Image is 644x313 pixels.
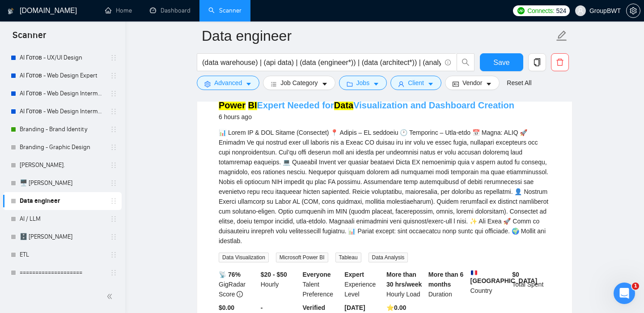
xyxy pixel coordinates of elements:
span: Scanner [5,29,53,47]
span: info-circle [445,60,451,65]
mark: BI [248,100,257,110]
span: caret-down [486,81,492,87]
div: Total Spent [510,270,552,299]
span: holder [110,233,117,240]
span: holder [110,251,117,258]
div: Experience Level [343,270,385,299]
span: holder [110,90,117,97]
a: ETL [20,246,105,264]
span: Save [493,57,509,68]
mark: Power [219,100,246,110]
b: Verified [303,304,326,311]
span: holder [110,269,117,276]
b: [GEOGRAPHIC_DATA] [470,270,538,284]
span: holder [110,108,117,115]
span: holder [110,72,117,79]
button: copy [528,53,546,71]
a: Branding - Brand Identity [20,120,105,138]
span: Connects: [527,6,554,16]
span: user [577,8,584,14]
img: 🇫🇷 [471,270,477,276]
span: search [457,58,474,66]
span: idcard [453,81,459,87]
b: [DATE] [344,304,365,311]
a: searchScanner [208,7,241,14]
b: $20 - $50 [261,271,287,278]
button: delete [551,53,569,71]
b: $0.00 [219,304,234,311]
span: Data Visualization [219,253,269,262]
a: [PERSON_NAME]. [20,156,105,174]
mark: Data [334,100,353,110]
input: Search Freelance Jobs... [202,57,441,68]
div: Hourly Load [385,270,427,299]
a: AI / LLM [20,210,105,228]
b: ⭐️ 0.00 [386,304,406,311]
span: delete [551,58,568,66]
a: 🖥️ [PERSON_NAME] [20,174,105,192]
span: Microsoft Power BI [276,253,328,262]
span: holder [110,144,117,151]
span: copy [529,58,546,66]
span: holder [110,54,117,61]
button: search [457,53,475,71]
div: Country [469,270,511,299]
button: settingAdvancedcaret-down [197,76,259,90]
b: 📡 76% [219,271,241,278]
span: Advanced [214,78,242,88]
a: dashboardDashboard [150,7,191,14]
b: - [261,304,263,311]
span: holder [110,126,117,133]
a: Reset All [507,78,531,88]
img: logo [8,4,14,18]
div: Talent Preference [301,270,343,299]
span: Tableau [335,253,361,262]
span: bars [271,81,277,87]
span: caret-down [322,81,328,87]
div: 📊 Power BI & SQL Expert (Freelance) 📍 Remote – EU timezone 🕐 Freelance – Full-time 📅 Start: ASAP ... [219,128,551,246]
div: Duration [427,270,469,299]
a: homeHome [105,7,132,14]
a: setting [626,7,640,14]
span: info-circle [237,291,243,297]
b: More than 6 months [428,271,464,288]
button: folderJobscaret-down [339,76,387,90]
span: user [398,81,404,87]
a: Power BIExpert Needed forDataVisualization and Dashboard Creation [219,100,514,110]
div: GigRadar Score [217,270,259,299]
span: 524 [556,6,566,16]
b: Everyone [303,271,331,278]
span: 1 [632,283,639,290]
span: caret-down [246,81,252,87]
img: upwork-logo.png [517,7,525,14]
span: holder [110,180,117,187]
b: More than 30 hrs/week [386,271,422,288]
span: caret-down [428,81,434,87]
b: $ 0 [512,271,519,278]
span: holder [110,197,117,205]
button: barsJob Categorycaret-down [263,76,335,90]
button: userClientcaret-down [390,76,441,90]
span: Jobs [356,78,370,88]
span: Vendor [462,78,482,88]
button: setting [626,4,640,18]
input: Scanner name... [202,25,554,47]
a: ==================== [20,264,105,282]
a: AI Готов - Web Design Expert [20,67,105,85]
iframe: Intercom live chat [614,283,635,304]
button: Save [480,53,523,71]
span: Data Analysis [369,253,408,262]
span: double-left [106,292,115,301]
span: holder [110,215,117,223]
span: caret-down [373,81,379,87]
span: edit [556,30,568,42]
span: holder [110,162,117,169]
span: folder [347,81,353,87]
a: Data engineer [20,192,105,210]
span: Job Category [280,78,318,88]
a: AI Готов - Web Design Intermediate минус Development [20,103,105,120]
div: Hourly [259,270,301,299]
a: 🗄️ [PERSON_NAME] [20,228,105,246]
div: 6 hours ago [219,111,514,122]
span: setting [204,81,211,87]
